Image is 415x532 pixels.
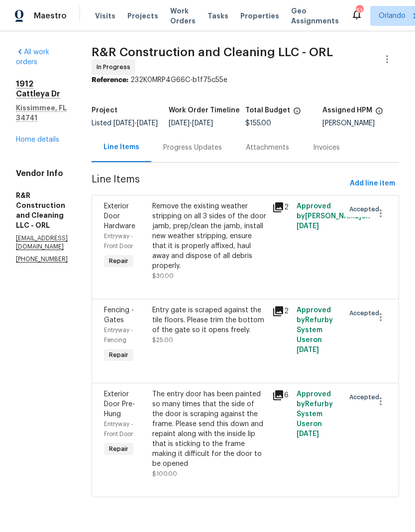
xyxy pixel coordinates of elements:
span: Fencing - Gates [104,307,134,324]
a: Home details [16,136,59,143]
span: Work Orders [170,6,196,26]
span: - [169,120,213,127]
span: Orlando [379,11,406,21]
span: Approved by Refurby System User on [297,307,333,354]
span: In Progress [97,62,134,72]
h4: Vendor Info [16,169,68,178]
span: Entryway - Fencing [104,327,133,343]
div: 232K0MRP4G66C-b1f75c55e [92,75,399,85]
span: - [113,120,158,127]
span: [DATE] [113,120,134,127]
span: $25.00 [152,337,173,343]
div: 51 [356,6,363,16]
h5: R&R Construction and Cleaning LLC - ORL [16,190,68,230]
b: Reference: [92,77,128,84]
span: Accepted [349,392,383,402]
div: Attachments [246,143,289,153]
span: [DATE] [169,120,190,127]
span: Repair [105,444,132,454]
h5: Work Order Timeline [169,107,240,114]
span: $155.00 [245,120,271,127]
span: Approved by Refurby System User on [297,391,333,438]
span: Properties [240,11,279,21]
span: Maestro [34,11,67,21]
span: Geo Assignments [291,6,339,26]
span: Visits [95,11,115,21]
div: Entry gate is scraped against the tile floors. Please trim the bottom of the gate so it opens fre... [152,305,267,335]
div: Invoices [313,143,340,153]
span: [DATE] [297,223,319,230]
h5: Project [92,107,117,114]
span: Accepted [349,308,383,318]
span: Line Items [92,175,346,193]
span: Approved by [PERSON_NAME] on [297,203,370,230]
span: Tasks [207,12,228,19]
span: [DATE] [297,347,319,354]
h5: Assigned HPM [322,107,372,114]
span: $30.00 [152,273,174,279]
span: R&R Construction and Cleaning LLC - ORL [92,46,333,58]
span: Add line item [350,177,395,190]
span: Accepted [349,204,383,214]
span: Entryway - Front Door [104,421,133,437]
div: The entry door has been painted so many times that the side of the door is scraping against the f... [152,389,267,469]
button: Add line item [346,175,399,193]
div: Remove the existing weather stripping on all 3 sides of the door jamb, prep/clean the jamb, insta... [152,201,267,271]
span: The total cost of line items that have been proposed by Opendoor. This sum includes line items th... [293,107,301,120]
span: $100.00 [152,471,177,477]
span: [DATE] [297,431,319,438]
span: Entryway - Front Door [104,233,133,249]
div: 2 [272,201,290,213]
a: All work orders [16,49,49,66]
span: The hpm assigned to this work order. [375,107,383,120]
div: [PERSON_NAME] [322,120,400,127]
div: Progress Updates [163,143,222,153]
span: Repair [105,256,132,266]
div: Line Items [104,142,139,152]
div: 2 [272,305,290,317]
span: Repair [105,350,132,360]
div: 6 [272,389,290,401]
span: [DATE] [192,120,213,127]
h5: Total Budget [245,107,290,114]
span: Exterior Door Hardware [104,203,135,230]
span: Exterior Door Pre-Hung [104,391,135,418]
span: [DATE] [137,120,158,127]
span: Listed [92,120,158,127]
span: Projects [127,11,158,21]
